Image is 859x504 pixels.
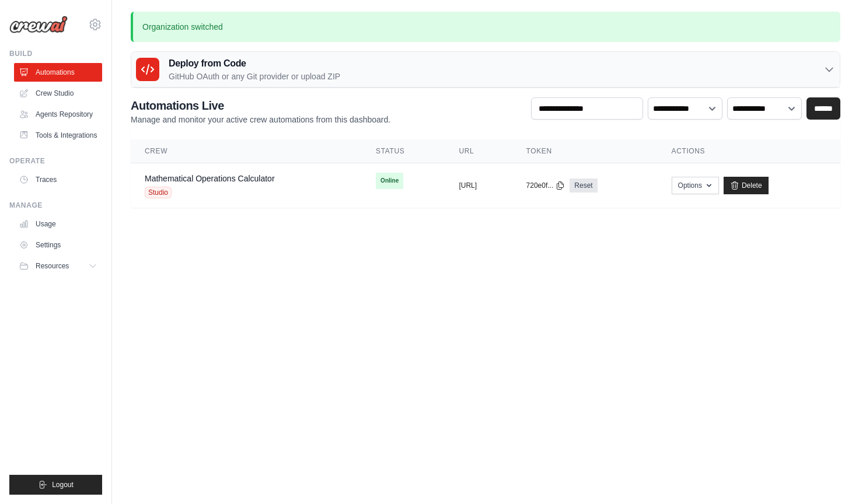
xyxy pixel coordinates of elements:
[14,257,102,275] button: Resources
[9,156,102,166] div: Operate
[36,261,69,271] span: Resources
[169,71,340,82] p: GitHub OAuth or any Git provider or upload ZIP
[362,139,445,163] th: Status
[512,139,658,163] th: Token
[14,63,102,82] a: Automations
[52,480,74,489] span: Logout
[14,105,102,124] a: Agents Repository
[445,139,512,163] th: URL
[131,12,840,42] p: Organization switched
[14,170,102,189] a: Traces
[14,236,102,254] a: Settings
[9,201,102,210] div: Manage
[672,177,719,194] button: Options
[9,49,102,58] div: Build
[169,57,340,71] h3: Deploy from Code
[145,174,275,183] a: Mathematical Operations Calculator
[724,177,769,194] a: Delete
[131,114,390,125] p: Manage and monitor your active crew automations from this dashboard.
[14,84,102,103] a: Crew Studio
[9,16,68,33] img: Logo
[14,215,102,233] a: Usage
[131,97,390,114] h2: Automations Live
[658,139,840,163] th: Actions
[376,173,403,189] span: Online
[145,187,172,198] span: Studio
[570,178,597,192] a: Reset
[131,139,362,163] th: Crew
[9,475,102,495] button: Logout
[526,181,565,190] button: 720e0f...
[14,126,102,145] a: Tools & Integrations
